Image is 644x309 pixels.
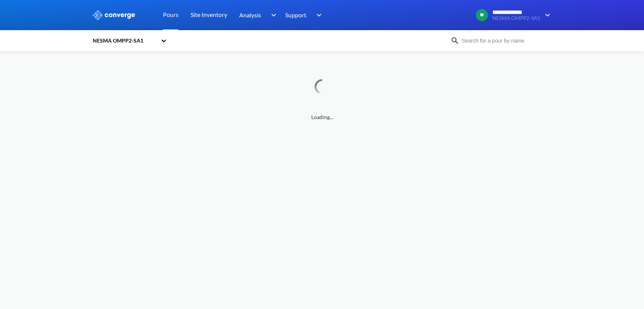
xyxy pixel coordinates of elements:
img: icon-search.svg [450,36,460,45]
img: logo_ewhite.svg [92,10,136,20]
img: downArrow.svg [540,11,552,20]
input: Search for a pour by name [460,37,551,45]
span: NESMA OMPP2-SA1 [492,15,540,21]
div: NESMA OMPP2-SA1 [92,37,157,45]
img: downArrow.svg [266,11,278,20]
img: downArrow.svg [312,11,324,20]
span: Analysis [239,10,261,20]
span: Loading... [92,113,552,121]
span: Support [285,10,306,20]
